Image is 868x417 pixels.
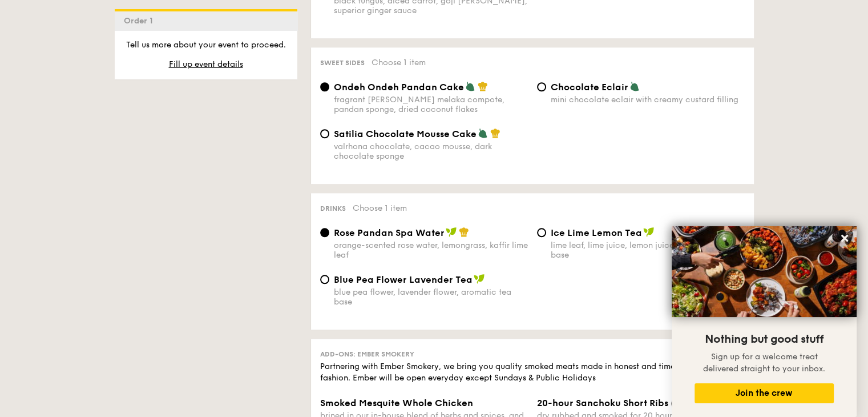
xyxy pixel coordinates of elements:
[551,95,745,105] div: mini chocolate eclair with creamy custard filling
[320,275,329,284] input: Blue Pea Flower Lavender Teablue pea flower, lavender flower, aromatic tea base
[334,287,528,307] div: blue pea flower, lavender flower, aromatic tea base
[320,82,329,91] input: Ondeh Ondeh Pandan Cakefragrant [PERSON_NAME] melaka compote, pandan sponge, dried coconut flakes
[334,142,528,161] div: valrhona chocolate, cacao mousse, dark chocolate sponge
[478,81,488,91] img: icon-chef-hat.a58ddaea.svg
[334,240,528,260] div: orange-scented rose water, lemongrass, kaffir lime leaf
[320,228,329,237] input: Rose Pandan Spa Waterorange-scented rose water, lemongrass, kaffir lime leaf
[703,352,825,374] span: Sign up for a welcome treat delivered straight to your inbox.
[551,82,628,93] span: Chocolate Eclair
[537,82,546,91] input: Chocolate Eclairmini chocolate eclair with creamy custard filling
[478,128,488,138] img: icon-vegetarian.fe4039eb.svg
[334,129,477,139] span: Satilia Chocolate Mousse Cake
[835,229,854,247] button: Close
[320,129,329,138] input: Satilia Chocolate Mousse Cakevalrhona chocolate, cacao mousse, dark chocolate sponge
[320,205,346,212] span: Drinks
[320,59,365,67] span: Sweet sides
[124,39,288,51] p: Tell us more about your event to proceed.
[551,240,745,260] div: lime leaf, lime juice, lemon juice, aromatic tea base
[672,226,857,317] img: DSC07876-Edit02-Large.jpeg
[320,398,473,408] span: Smoked Mesquite Whole Chicken
[695,383,834,403] button: Join the crew
[320,361,745,384] div: Partnering with Ember Smokery, we bring you quality smoked meats made in honest and time-honoured...
[643,227,655,237] img: icon-vegan.f8ff3823.svg
[459,227,469,237] img: icon-chef-hat.a58ddaea.svg
[124,16,158,26] span: Order 1
[551,227,642,238] span: Ice Lime Lemon Tea
[465,81,475,91] img: icon-vegetarian.fe4039eb.svg
[334,82,464,93] span: Ondeh Ondeh Pandan Cake
[490,128,500,138] img: icon-chef-hat.a58ddaea.svg
[320,350,414,358] span: Add-ons: Ember Smokery
[334,274,473,285] span: Blue Pea Flower Lavender Tea
[353,203,407,213] span: Choose 1 item
[537,228,546,237] input: Ice Lime Lemon Tealime leaf, lime juice, lemon juice, aromatic tea base
[372,58,426,67] span: Choose 1 item
[446,227,457,237] img: icon-vegan.f8ff3823.svg
[537,398,704,408] span: 20-hour Sanchoku Short Ribs (3 Ribs)
[474,274,485,284] img: icon-vegan.f8ff3823.svg
[629,81,640,91] img: icon-vegetarian.fe4039eb.svg
[334,95,528,114] div: fragrant [PERSON_NAME] melaka compote, pandan sponge, dried coconut flakes
[169,59,243,69] span: Fill up event details
[334,227,445,238] span: Rose Pandan Spa Water
[705,332,823,346] span: Nothing but good stuff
